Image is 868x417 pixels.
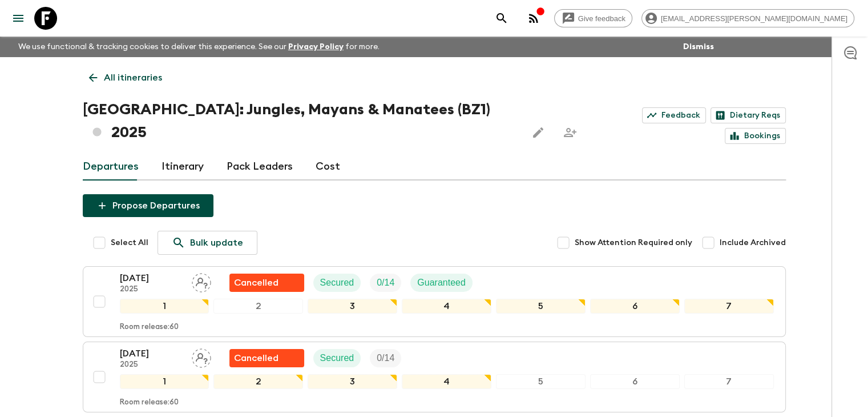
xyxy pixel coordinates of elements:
div: 1 [120,374,209,389]
div: 5 [496,299,586,314]
button: [DATE]2025Assign pack leaderFlash Pack cancellationSecuredTrip FillGuaranteed1234567Room release:60 [83,266,786,337]
div: Trip Fill [370,274,401,292]
div: Secured [313,274,361,292]
p: [DATE] [120,347,183,360]
h1: [GEOGRAPHIC_DATA]: Jungles, Mayans & Manatees (BZ1) 2025 [83,98,518,144]
div: 1 [120,299,209,314]
div: 3 [308,299,397,314]
a: Give feedback [554,9,632,27]
div: 3 [308,374,397,389]
p: Bulk update [190,236,243,250]
div: 7 [684,374,774,389]
div: Trip Fill [370,349,401,367]
div: 5 [496,374,586,389]
span: Show Attention Required only [575,237,692,248]
p: All itineraries [104,71,162,85]
button: Edit this itinerary [527,121,550,144]
span: Include Archived [720,237,786,248]
button: Dismiss [680,39,717,55]
a: Departures [83,153,139,181]
p: 0 / 14 [377,351,394,365]
p: 2025 [120,360,183,370]
div: 6 [590,299,680,314]
span: Assign pack leader [192,276,211,286]
a: Dietary Reqs [710,107,786,123]
p: Secured [320,276,354,290]
a: Pack Leaders [227,153,293,181]
span: Give feedback [572,14,632,23]
a: All itineraries [83,66,168,89]
a: Feedback [642,107,706,123]
div: 4 [402,374,491,389]
div: 2 [213,374,303,389]
p: We use functional & tracking cookies to deliver this experience. See our for more. [14,37,384,57]
div: 2 [213,299,303,314]
div: Flash Pack cancellation [229,274,304,292]
div: 7 [684,299,774,314]
span: Assign pack leader [192,352,211,361]
a: Bookings [725,128,786,144]
div: 4 [402,299,491,314]
button: Propose Departures [83,194,213,217]
div: [EMAIL_ADDRESS][PERSON_NAME][DOMAIN_NAME] [641,9,854,27]
a: Privacy Policy [288,43,344,51]
span: Select All [111,237,148,248]
a: Bulk update [158,231,257,255]
button: menu [7,7,30,30]
a: Itinerary [162,153,204,181]
button: search adventures [490,7,513,30]
p: Cancelled [234,351,278,365]
p: Guaranteed [417,276,466,290]
p: [DATE] [120,271,183,285]
p: Secured [320,351,354,365]
p: 0 / 14 [377,276,394,290]
p: Cancelled [234,276,278,290]
div: Secured [313,349,361,367]
p: Room release: 60 [120,323,179,332]
p: Room release: 60 [120,398,179,407]
span: [EMAIL_ADDRESS][PERSON_NAME][DOMAIN_NAME] [655,14,854,23]
button: [DATE]2025Assign pack leaderFlash Pack cancellationSecuredTrip Fill1234567Room release:60 [83,342,786,412]
p: 2025 [120,285,183,294]
div: 6 [590,374,680,389]
div: Flash Pack cancellation [229,349,304,367]
a: Cost [316,153,340,181]
span: Share this itinerary [559,121,582,144]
